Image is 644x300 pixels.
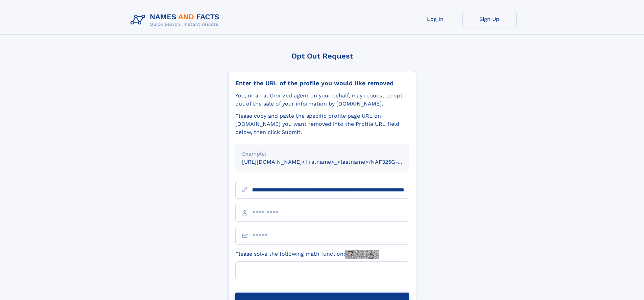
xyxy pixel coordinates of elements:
[242,159,422,165] small: [URL][DOMAIN_NAME]<firstname>_<lastname>/NAF325G-xxxxxxxx
[235,92,409,108] div: You, or an authorized agent on your behalf, may request to opt-out of the sale of your informatio...
[235,250,379,259] label: Please solve the following math function:
[235,112,409,136] div: Please copy and paste the specific profile page URL on [DOMAIN_NAME] you want removed into the Pr...
[462,11,517,27] a: Sign Up
[408,11,462,27] a: Log In
[128,11,225,29] img: Logo Names and Facts
[228,52,416,60] div: Opt Out Request
[242,150,402,158] div: Example:
[235,79,409,87] div: Enter the URL of the profile you would like removed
